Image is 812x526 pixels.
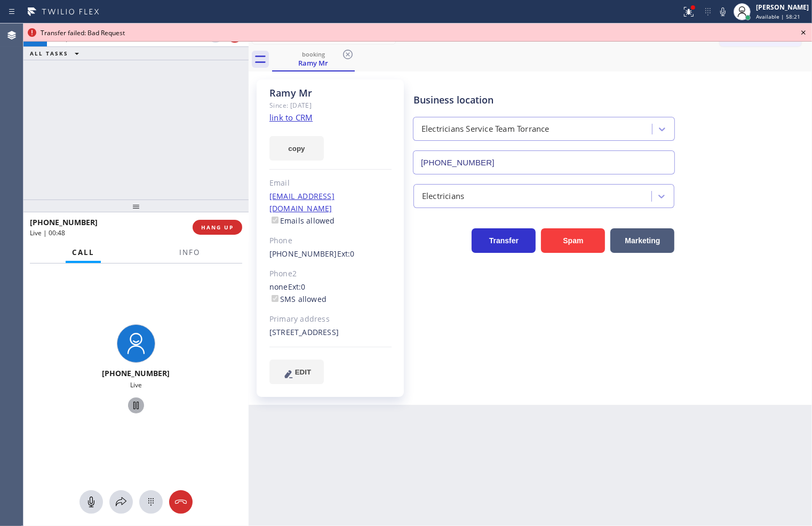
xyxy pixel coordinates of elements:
span: Info [179,248,200,257]
button: Info [173,242,206,263]
button: Hang up [169,490,193,514]
div: Phone2 [269,268,392,280]
label: SMS allowed [269,294,327,304]
div: Since: [DATE] [269,99,392,111]
div: Electricians [422,190,464,202]
button: Hold Customer [128,397,144,413]
a: [EMAIL_ADDRESS][DOMAIN_NAME] [269,191,335,213]
button: copy [269,136,324,161]
span: Call [72,248,94,257]
div: none [269,281,392,306]
button: HANG UP [193,220,242,235]
div: Ramy Mr [269,87,392,99]
div: booking [273,50,354,58]
span: Ext: 0 [337,249,355,259]
div: Electricians Service Team Torrance [421,123,550,136]
button: Spam [541,228,605,253]
div: Primary address [269,313,392,325]
label: Emails allowed [269,216,335,226]
div: Phone [269,235,392,247]
button: Mute [79,490,103,514]
span: Live | 00:48 [30,228,65,237]
span: HANG UP [201,224,234,231]
button: Transfer [472,228,536,253]
input: SMS allowed [272,295,278,302]
span: Live [130,380,142,389]
button: Open directory [109,490,133,514]
input: Emails allowed [272,217,278,224]
div: [STREET_ADDRESS] [269,326,392,339]
div: Email [269,177,392,189]
button: Open dialpad [139,490,163,514]
div: Ramy Mr [273,58,354,68]
a: link to CRM [269,112,313,123]
button: Mute [715,4,730,19]
input: Phone Number [413,150,675,174]
span: [PHONE_NUMBER] [30,217,98,227]
button: ALL TASKS [23,47,90,60]
span: Transfer failed: Bad Request [41,28,125,37]
button: EDIT [269,360,324,384]
div: Ramy Mr [273,47,354,70]
button: Marketing [610,228,674,253]
span: [PHONE_NUMBER] [102,368,170,378]
span: ALL TASKS [30,50,68,57]
a: [PHONE_NUMBER] [269,249,337,259]
div: Business location [413,93,674,107]
span: EDIT [295,368,311,376]
button: Call [66,242,101,263]
span: Available | 58:21 [756,13,800,20]
div: [PERSON_NAME] [756,3,809,12]
span: Ext: 0 [288,282,306,292]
